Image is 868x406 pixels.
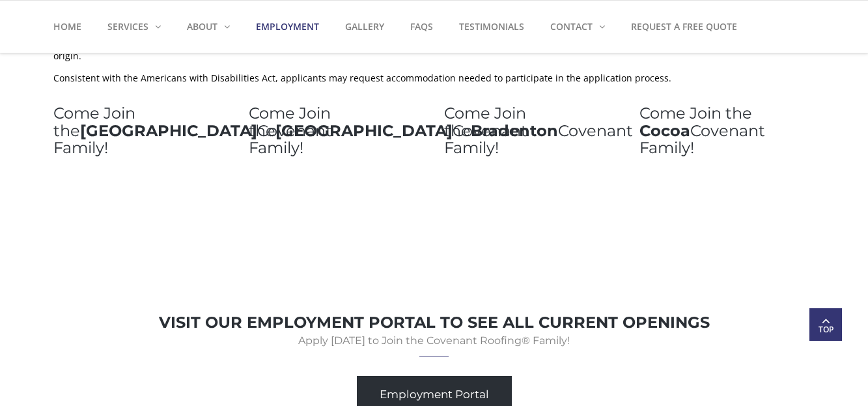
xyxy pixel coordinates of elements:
h2: Come Join the Covenant Family! [249,105,425,156]
a: Testimonials [446,1,537,53]
h2: Come Join the Covenant Family! [639,105,815,156]
p: Consistent with the Americans with Disabilities Act, applicants may request accommodation needed ... [53,70,815,86]
strong: [GEOGRAPHIC_DATA] [80,121,257,140]
strong: [GEOGRAPHIC_DATA] [275,121,453,140]
span: Top [809,323,842,336]
iframe: <span style="display: inline-block; width: 0px; overflow: hidden; line-height: 0;" data-mce-type=... [639,167,815,266]
a: Services [94,1,174,53]
h2: Visit Our Employment Portal to See All Current Openings [53,314,815,331]
strong: Contact [550,20,593,33]
strong: Home [53,20,81,33]
strong: Bradenton [471,121,558,140]
strong: About [187,20,217,33]
strong: Cocoa [639,121,690,140]
a: Top [809,308,842,341]
h2: Come Join the Covenant Family! [444,105,620,156]
a: Home [53,1,94,53]
strong: Request a Free Quote [631,20,737,33]
p: Apply [DATE] to Join the Covenant Roofing® Family! [53,332,815,349]
a: Contact [537,1,618,53]
h2: Come Join the Covenant Family! [53,105,229,156]
a: FAQs [397,1,446,53]
a: Request a Free Quote [618,1,750,53]
strong: FAQs [410,20,433,33]
strong: Services [107,20,148,33]
a: Gallery [332,1,397,53]
strong: Gallery [345,20,384,33]
a: Employment [243,1,332,53]
a: About [174,1,243,53]
strong: Testimonials [459,20,524,33]
strong: Employment [256,20,319,33]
